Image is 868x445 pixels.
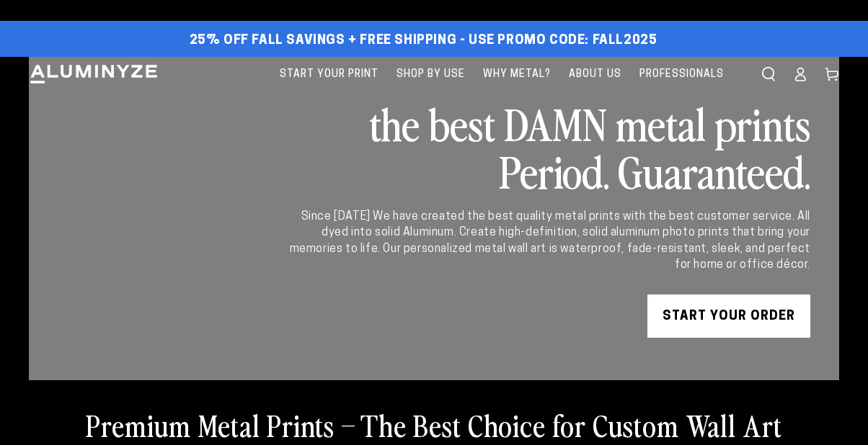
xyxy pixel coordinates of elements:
[273,57,386,92] a: Start Your Print
[29,63,159,85] img: Aluminyze
[476,57,558,92] a: Why Metal?
[287,99,810,194] h2: the best DAMN metal prints Period. Guaranteed.
[483,66,551,84] span: Why Metal?
[397,66,465,84] span: Shop By Use
[280,66,378,84] span: Start Your Print
[190,33,657,49] span: 25% off FALL Savings + Free Shipping - Use Promo Code: FALL2025
[86,406,782,444] h2: Premium Metal Prints – The Best Choice for Custom Wall Art
[647,295,810,338] a: START YOUR Order
[287,209,810,274] div: Since [DATE] We have created the best quality metal prints with the best customer service. All dy...
[639,66,724,84] span: Professionals
[632,57,731,92] a: Professionals
[562,57,629,92] a: About Us
[389,57,472,92] a: Shop By Use
[569,66,621,84] span: About Us
[753,58,784,90] summary: Search our site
